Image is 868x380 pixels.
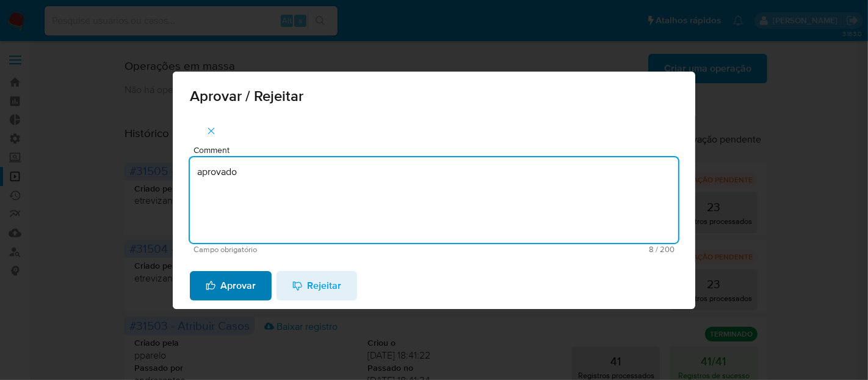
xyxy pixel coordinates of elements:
[277,271,357,300] button: Rejeitar
[193,146,682,155] span: Comment
[190,271,272,300] button: Aprovar
[193,245,434,254] span: Campo obrigatório
[190,89,678,103] span: Aprovar / Rejeitar
[190,157,678,243] textarea: aprovado
[434,245,675,253] span: Máximo 200 caracteres
[292,272,341,299] span: Rejeitar
[206,272,256,299] span: Aprovar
